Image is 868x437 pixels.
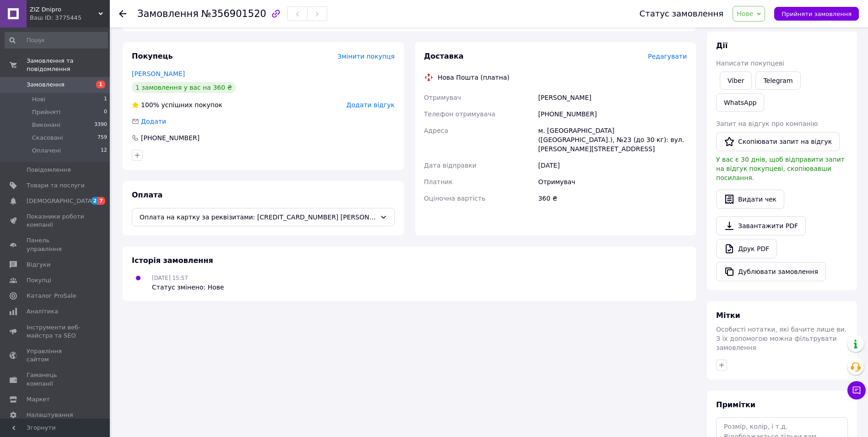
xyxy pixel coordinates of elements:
[536,190,689,207] div: 360 ₴
[424,178,453,186] span: Платник
[436,73,512,82] div: Нова Пошта (платна)
[27,57,110,73] span: Замовлення та повідомлення
[27,307,58,316] span: Аналітика
[424,162,477,169] span: Дата відправки
[536,89,689,106] div: [PERSON_NAME]
[27,292,76,300] span: Каталог ProSale
[716,156,845,181] span: У вас є 30 днів, щоб відправити запит на відгук покупцеві, скопіювавши посилання.
[536,174,689,190] div: Отримувач
[27,197,94,205] span: [DEMOGRAPHIC_DATA]
[104,108,107,116] span: 0
[132,256,213,265] span: Історія замовлення
[774,7,859,21] button: Прийняти замовлення
[30,5,98,14] span: ZIZ Dnipro
[91,197,98,205] span: 2
[847,381,866,399] button: Чат з покупцем
[96,81,105,88] span: 1
[32,95,45,104] span: Нові
[716,216,806,235] a: Завантажити PDF
[132,191,162,199] span: Оплата
[716,239,777,258] a: Друк PDF
[782,11,852,17] span: Прийняти замовлення
[27,395,50,404] span: Маркет
[27,213,85,229] span: Показники роботи компанії
[755,71,800,90] a: Telegram
[119,9,126,18] div: Повернутися назад
[640,9,724,18] div: Статус замовлення
[32,134,63,142] span: Скасовані
[424,52,464,60] span: Доставка
[137,8,199,19] span: Замовлення
[737,10,753,17] span: Нове
[132,70,185,77] a: [PERSON_NAME]
[648,53,687,60] span: Редагувати
[101,147,107,155] span: 12
[140,133,200,142] div: [PHONE_NUMBER]
[536,122,689,157] div: м. [GEOGRAPHIC_DATA] ([GEOGRAPHIC_DATA].), №23 (до 30 кг): вул. [PERSON_NAME][STREET_ADDRESS]
[716,41,728,50] span: Дії
[716,400,755,409] span: Примітки
[716,93,764,112] a: WhatsApp
[27,323,85,340] span: Інструменти веб-майстра та SEO
[141,101,159,109] span: 100%
[338,53,395,60] span: Змінити покупця
[32,108,60,116] span: Прийняті
[141,118,166,125] span: Додати
[94,121,107,129] span: 3390
[140,212,376,222] span: Оплата на картку за реквізитами: [CREDIT_CARD_NUMBER] [PERSON_NAME]
[424,94,461,101] span: Отримувач
[424,127,448,134] span: Адреса
[152,275,188,281] span: [DATE] 15:57
[716,262,826,281] button: Дублювати замовлення
[27,236,85,253] span: Панель управління
[716,311,740,320] span: Мітки
[27,261,50,269] span: Відгуки
[132,100,222,109] div: успішних покупок
[104,95,107,104] span: 1
[97,134,107,142] span: 759
[27,181,85,190] span: Товари та послуги
[27,371,85,388] span: Гаманець компанії
[424,195,485,202] span: Оціночна вартість
[30,14,110,22] div: Ваш ID: 3775445
[32,147,61,155] span: Оплачені
[720,71,752,90] a: Viber
[716,60,784,67] span: Написати покупцеві
[27,411,73,419] span: Налаштування
[27,347,85,364] span: Управління сайтом
[27,276,51,284] span: Покупці
[716,190,784,209] button: Видати чек
[132,82,236,93] div: 1 замовлення у вас на 360 ₴
[716,132,840,151] button: Скопіювати запит на відгук
[716,120,818,127] span: Запит на відгук про компанію
[346,101,394,109] span: Додати відгук
[536,157,689,174] div: [DATE]
[5,32,108,49] input: Пошук
[32,121,60,129] span: Виконані
[132,52,173,60] span: Покупець
[201,8,266,19] span: №356901520
[152,283,224,292] div: Статус змінено: Нове
[536,106,689,122] div: [PHONE_NUMBER]
[27,81,65,89] span: Замовлення
[27,166,71,174] span: Повідомлення
[98,197,105,205] span: 7
[716,326,846,351] span: Особисті нотатки, які бачите лише ви. З їх допомогою можна фільтрувати замовлення
[424,110,496,118] span: Телефон отримувача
